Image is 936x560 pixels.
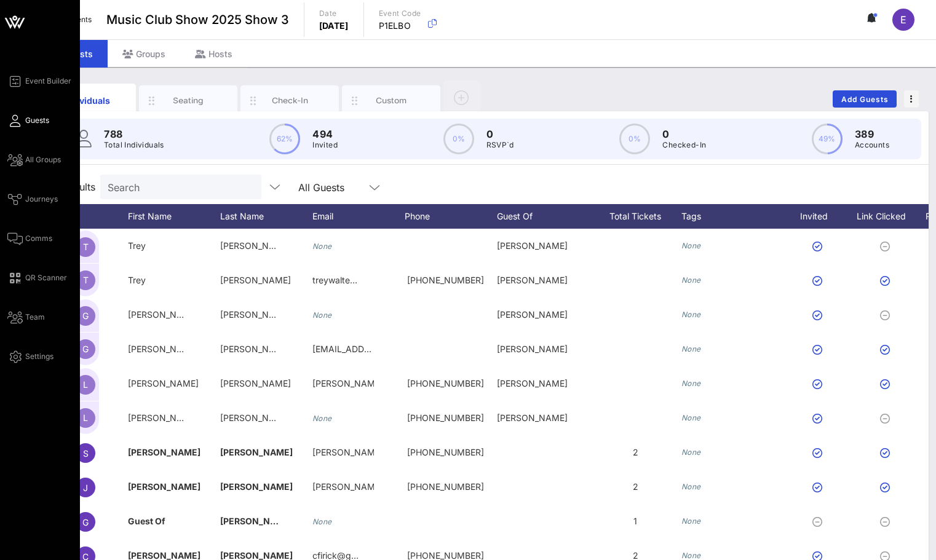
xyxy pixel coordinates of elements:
p: Event Code [379,7,421,20]
i: None [681,482,701,491]
span: [PERSON_NAME] [220,275,291,285]
i: None [312,242,332,251]
a: Team [7,310,45,325]
p: [PERSON_NAME]@[PERSON_NAME]… [312,470,374,504]
i: None [681,275,701,285]
div: [PERSON_NAME] [497,332,589,366]
span: T [83,275,89,285]
div: [PERSON_NAME] [497,263,589,298]
span: [PERSON_NAME] [128,309,199,320]
p: RSVP`d [486,139,514,151]
div: Check-In [263,95,317,106]
a: Event Builder [7,74,71,89]
p: 788 [104,127,164,141]
p: 0 [486,127,514,141]
div: Individuals [60,94,114,107]
span: Add Guests [841,95,889,104]
span: +17047547747 [407,481,484,492]
span: All Groups [25,154,61,165]
span: +17042229415 [407,447,484,457]
span: QR Scanner [25,272,67,283]
div: Link Clicked [854,204,921,229]
div: Last Name [220,204,312,229]
p: Total Individuals [104,139,164,151]
span: Event Builder [25,76,71,87]
i: None [312,517,332,526]
div: All Guests [298,182,344,193]
p: Checked-In [662,139,706,151]
div: Total Tickets [589,204,681,229]
i: None [681,413,701,422]
div: 1 [589,504,681,538]
span: E [900,14,906,26]
span: Trey [128,275,146,285]
span: T [83,242,89,252]
span: [PERSON_NAME] [220,447,293,457]
span: [PERSON_NAME] [128,481,200,492]
div: Phone [405,204,497,229]
div: 2 [589,470,681,504]
p: 0 [662,127,706,141]
div: All Guests [291,175,389,199]
span: +17043636930 [407,275,484,285]
span: +14046433686 [407,412,484,423]
a: QR Scanner [7,270,67,285]
span: [EMAIL_ADDRESS][DOMAIN_NAME] [312,344,461,354]
span: L [83,379,88,390]
div: Invited [786,204,854,229]
span: J [83,483,88,493]
i: None [681,241,701,250]
div: Guest Of [497,204,589,229]
span: [PERSON_NAME] [220,344,291,354]
span: [PERSON_NAME] [220,481,293,492]
span: [PERSON_NAME] [128,378,199,388]
span: Journeys [25,194,58,205]
div: Tags [681,204,786,229]
i: None [681,344,701,353]
span: Settings [25,351,54,362]
p: 389 [855,127,889,141]
div: E [892,9,914,31]
div: [PERSON_NAME] [497,229,589,263]
span: [PERSON_NAME] [220,240,291,251]
span: G [82,310,89,321]
div: Groups [108,40,180,68]
i: None [681,516,701,526]
span: Guest Of [128,516,165,526]
a: Comms [7,231,52,246]
div: First Name [128,204,220,229]
i: None [312,310,332,320]
span: [PERSON_NAME] [220,412,291,423]
a: Guests [7,113,49,128]
div: Email [312,204,405,229]
i: None [681,448,701,457]
p: 494 [312,127,338,141]
i: None [312,414,332,423]
span: G [82,517,89,527]
div: [PERSON_NAME] [497,401,589,435]
span: G [82,344,89,354]
span: Team [25,312,45,323]
div: 2 [589,435,681,470]
p: Date [319,7,349,20]
p: P1ELBO [379,20,421,32]
button: Add Guests [833,90,897,108]
div: Seating [161,95,216,106]
p: Invited [312,139,338,151]
span: Guests [25,115,49,126]
span: [PERSON_NAME] [128,412,199,423]
p: [DATE] [319,20,349,32]
span: [PERSON_NAME] [128,344,199,354]
p: [PERSON_NAME]… [312,435,374,470]
i: None [681,310,701,319]
a: All Groups [7,152,61,167]
p: treywalte… [312,263,357,298]
span: Comms [25,233,52,244]
div: Custom [364,95,419,106]
a: Settings [7,349,54,364]
div: Hosts [180,40,247,68]
span: Music Club Show 2025 Show 3 [106,10,289,29]
span: +14046433686 [407,378,484,388]
span: [PERSON_NAME] [220,378,291,388]
span: L [83,412,88,423]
